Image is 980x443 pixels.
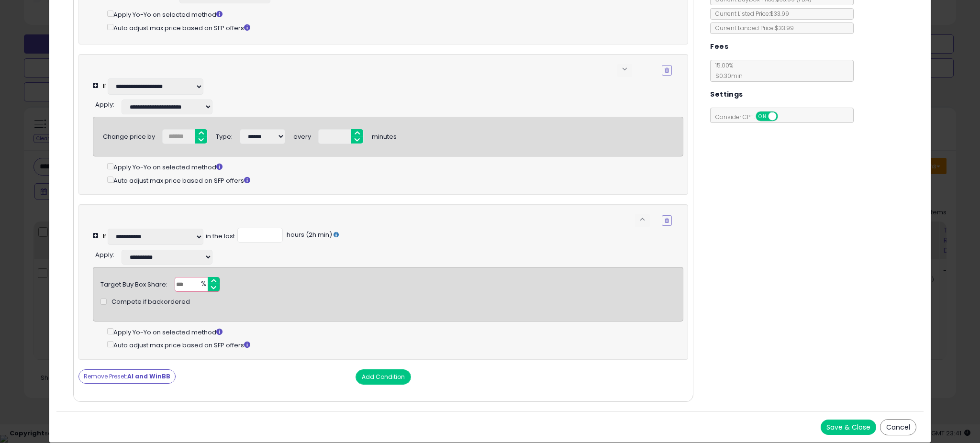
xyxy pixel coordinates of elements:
[757,112,768,121] span: ON
[293,129,311,142] div: every
[638,215,647,224] span: keyboard_arrow_up
[711,24,794,32] span: Current Landed Price: $33.99
[107,326,683,337] div: Apply Yo-Yo on selected method
[711,72,743,80] span: $0.30 min
[78,369,176,384] button: Remove Preset:
[107,22,671,33] div: Auto adjust max price based on SFP offers
[95,250,113,259] span: Apply
[620,65,629,74] span: keyboard_arrow_down
[95,100,113,109] span: Apply
[711,61,743,80] span: 15.00 %
[711,10,789,18] span: Current Listed Price: $33.99
[107,161,683,172] div: Apply Yo-Yo on selected method
[100,277,167,289] div: Target Buy Box Share:
[107,175,683,186] div: Auto adjust max price based on SFP offers
[95,97,114,110] div: :
[95,247,114,260] div: :
[107,339,683,350] div: Auto adjust max price based on SFP offers
[285,230,332,239] span: hours (2h min)
[107,9,671,20] div: Apply Yo-Yo on selected method
[195,277,211,292] span: %
[821,420,876,435] button: Save & Close
[665,218,669,223] i: Remove Condition
[372,129,397,142] div: minutes
[710,41,728,53] h5: Fees
[206,232,235,241] div: in the last
[711,113,791,121] span: Consider CPT:
[111,298,190,307] span: Compete if backordered
[710,89,743,100] h5: Settings
[880,419,916,435] button: Cancel
[216,129,233,142] div: Type:
[665,67,669,73] i: Remove Condition
[777,112,792,121] span: OFF
[127,372,170,380] strong: AI and WinBB
[103,129,155,142] div: Change price by
[356,369,411,385] button: Add Condition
